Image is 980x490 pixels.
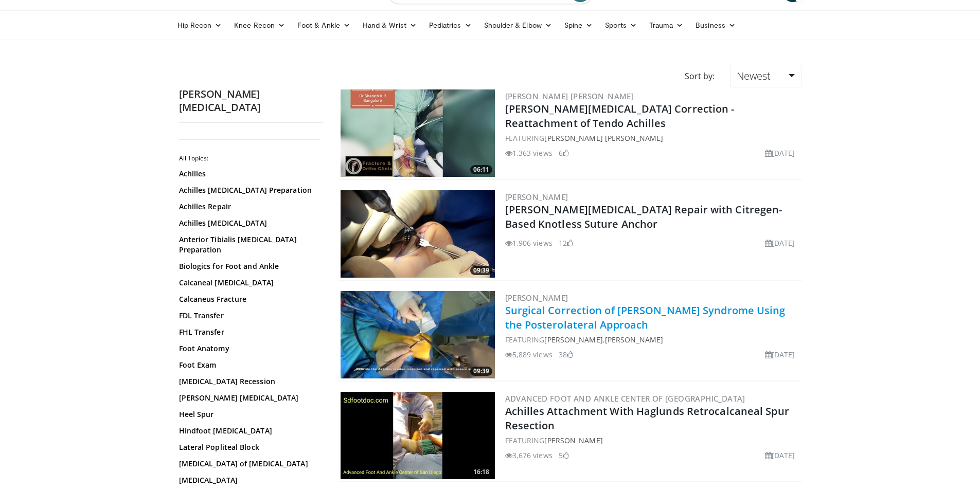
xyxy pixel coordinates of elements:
[505,148,553,158] li: 1,363 views
[179,261,318,271] a: Biologics for Foot and Ankle
[505,293,568,303] a: [PERSON_NAME]
[179,218,318,228] a: Achilles [MEDICAL_DATA]
[179,393,318,403] a: [PERSON_NAME] [MEDICAL_DATA]
[505,192,568,202] a: [PERSON_NAME]
[505,404,789,432] a: Achilles Attachment With Haglunds Retrocalcaneal Spur Resection
[505,303,786,332] a: Surgical Correction of [PERSON_NAME] Syndrome Using the Posterolateral Approach
[341,392,495,479] img: cac4cf82-083f-44f6-98a6-e6fbe9f1dcee.300x170_q85_crop-smart_upscale.jpg
[470,367,492,376] span: 09:39
[179,185,318,195] a: Achilles [MEDICAL_DATA] Preparation
[689,15,742,35] a: Business
[341,190,495,278] a: 09:39
[677,65,722,87] div: Sort by:
[765,148,795,158] li: [DATE]
[505,203,782,231] a: [PERSON_NAME][MEDICAL_DATA] Repair with Citregen-Based Knotless Suture Anchor
[341,89,495,177] a: 06:11
[505,133,799,143] div: FEATURING
[341,291,495,378] a: 09:39
[470,467,492,477] span: 16:18
[341,190,495,278] img: 494bc66b-2f64-484e-a62a-d4149d85dd8f.300x170_q85_crop-smart_upscale.jpg
[423,15,478,35] a: Pediatrics
[559,349,573,360] li: 38
[505,334,799,345] div: FEATURING ,
[341,291,495,378] img: c935957d-1007-46f8-ae7c-ac53bb09e4f6.300x170_q85_crop-smart_upscale.jpg
[341,392,495,479] a: 16:18
[179,311,318,321] a: FDL Transfer
[643,15,690,35] a: Trauma
[730,65,801,87] a: Newest
[558,15,599,35] a: Spine
[179,426,318,436] a: Hindfoot [MEDICAL_DATA]
[765,238,795,248] li: [DATE]
[544,133,663,143] a: [PERSON_NAME] [PERSON_NAME]
[179,294,318,304] a: Calcaneus Fracture
[505,435,799,446] div: FEATURING
[291,15,357,35] a: Foot & Ankle
[179,459,318,469] a: [MEDICAL_DATA] of [MEDICAL_DATA]
[470,266,492,275] span: 09:39
[179,327,318,337] a: FHL Transfer
[179,343,318,354] a: Foot Anatomy
[505,450,553,461] li: 3,676 views
[228,15,291,35] a: Knee Recon
[765,349,795,360] li: [DATE]
[179,360,318,370] a: Foot Exam
[505,91,634,101] a: [PERSON_NAME] [PERSON_NAME]
[179,442,318,452] a: Lateral Popliteal Block
[179,409,318,420] a: Heel Spur
[179,87,323,114] h2: [PERSON_NAME] [MEDICAL_DATA]
[341,89,495,177] img: 2f97bd10-2db3-4c27-bd98-1a2ae1185185.300x170_q85_crop-smart_upscale.jpg
[171,15,228,35] a: Hip Recon
[179,278,318,288] a: Calcaneal [MEDICAL_DATA]
[478,15,558,35] a: Shoulder & Elbow
[599,15,643,35] a: Sports
[544,435,602,445] a: [PERSON_NAME]
[179,475,318,485] a: [MEDICAL_DATA]
[765,450,795,461] li: [DATE]
[737,69,771,83] span: Newest
[357,15,423,35] a: Hand & Wrist
[605,335,663,344] a: [PERSON_NAME]
[505,102,735,130] a: [PERSON_NAME][MEDICAL_DATA] Correction - Reattachment of Tendo Achilles
[179,154,320,162] h2: All Topics:
[505,349,553,360] li: 5,889 views
[505,393,745,404] a: Advanced Foot and Ankle Center of [GEOGRAPHIC_DATA]
[559,238,573,248] li: 12
[179,234,318,255] a: Anterior Tibialis [MEDICAL_DATA] Preparation
[544,335,602,344] a: [PERSON_NAME]
[559,450,569,461] li: 5
[179,376,318,387] a: [MEDICAL_DATA] Recession
[470,165,492,174] span: 06:11
[179,169,318,179] a: Achilles
[179,202,318,212] a: Achilles Repair
[505,238,553,248] li: 1,906 views
[559,148,569,158] li: 6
